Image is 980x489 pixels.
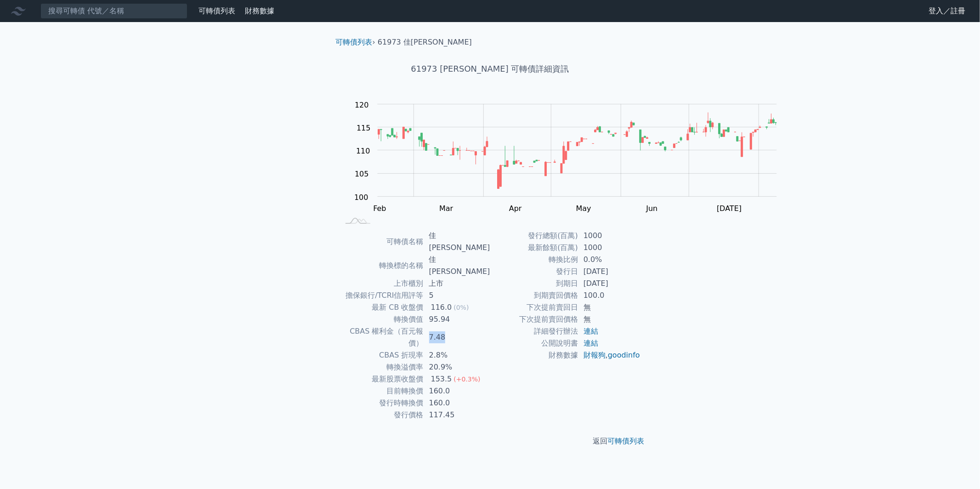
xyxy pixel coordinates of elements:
td: 上市櫃別 [340,278,424,290]
td: 最新餘額(百萬) [490,242,578,254]
td: 發行價格 [340,409,424,421]
td: 到期賣回價格 [490,290,578,301]
h1: 61973 [PERSON_NAME] 可轉債詳細資訊 [329,63,652,75]
a: 可轉債列表 [336,38,373,46]
td: 轉換標的名稱 [340,254,424,278]
td: 無 [578,313,641,325]
td: 0.0% [578,254,641,266]
td: 1000 [578,230,641,242]
span: (+0.3%) [453,375,480,383]
tspan: Jun [646,204,658,213]
td: 可轉債名稱 [340,230,424,254]
a: goodinfo [608,351,640,359]
li: 61973 佳[PERSON_NAME] [378,37,472,48]
td: 發行時轉換價 [340,397,424,409]
li: › [336,37,375,48]
tspan: Apr [509,204,522,213]
td: 160.0 [424,397,490,409]
td: 上市 [424,278,490,290]
tspan: Feb [373,204,386,213]
tspan: May [576,204,591,213]
td: 100.0 [578,290,641,301]
a: 連結 [583,339,598,347]
a: 連結 [583,327,598,335]
td: 財務數據 [490,349,578,361]
div: 116.0 [429,301,454,313]
div: 153.5 [429,373,454,385]
p: 返回 [329,436,652,447]
td: 公開說明書 [490,337,578,349]
td: 詳細發行辦法 [490,325,578,337]
td: [DATE] [578,266,641,278]
td: 轉換比例 [490,254,578,266]
td: 20.9% [424,361,490,373]
td: 轉換價值 [340,313,424,325]
a: 可轉債列表 [198,6,235,15]
td: 轉換溢價率 [340,361,424,373]
a: 財務數據 [245,6,274,15]
td: 95.94 [424,313,490,325]
a: 登入／註冊 [921,4,973,18]
tspan: 120 [355,101,369,109]
tspan: 115 [357,124,371,132]
td: 5 [424,290,490,301]
td: 發行總額(百萬) [490,230,578,242]
td: 目前轉換價 [340,385,424,397]
td: 2.8% [424,349,490,361]
div: 聊天小工具 [934,445,980,489]
td: 160.0 [424,385,490,397]
a: 財報狗 [583,351,606,359]
a: 可轉債列表 [608,437,645,445]
iframe: Chat Widget [934,445,980,489]
td: 7.48 [424,325,490,349]
td: 佳[PERSON_NAME] [424,254,490,278]
td: 擔保銀行/TCRI信用評等 [340,290,424,301]
g: Chart [350,101,791,213]
td: [DATE] [578,278,641,290]
td: 無 [578,301,641,313]
td: 佳[PERSON_NAME] [424,230,490,254]
tspan: 105 [355,170,369,178]
td: 下次提前賣回價格 [490,313,578,325]
td: 下次提前賣回日 [490,301,578,313]
input: 搜尋可轉債 代號／名稱 [40,3,187,19]
tspan: 100 [354,193,368,202]
td: CBAS 權利金（百元報價） [340,325,424,349]
td: 到期日 [490,278,578,290]
tspan: 110 [356,147,370,155]
td: 發行日 [490,266,578,278]
tspan: [DATE] [717,204,742,213]
span: (0%) [453,304,469,311]
td: 最新股票收盤價 [340,373,424,385]
td: , [578,349,641,361]
td: 1000 [578,242,641,254]
td: 最新 CB 收盤價 [340,301,424,313]
td: CBAS 折現率 [340,349,424,361]
tspan: Mar [439,204,453,213]
td: 117.45 [424,409,490,421]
